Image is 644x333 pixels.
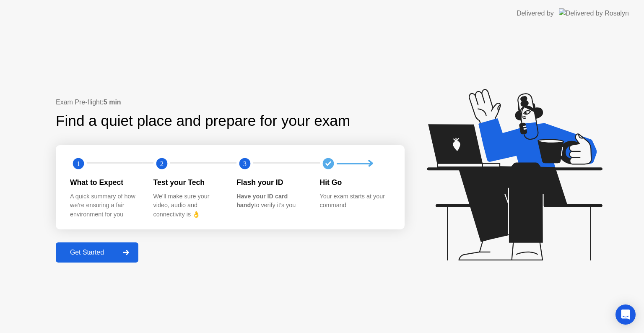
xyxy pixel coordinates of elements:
text: 1 [77,160,80,168]
text: 3 [243,160,247,168]
div: What to Expect [70,177,140,188]
div: Delivered by [517,8,554,18]
div: Test your Tech [153,177,223,188]
div: to verify it’s you [236,192,306,210]
button: Get Started [56,242,138,263]
div: Your exam starts at your command [320,192,390,210]
div: Open Intercom Messenger [615,304,636,325]
div: Flash your ID [236,177,306,188]
img: Delivered by Rosalyn [559,8,629,18]
b: Have your ID card handy [236,193,288,209]
div: Find a quiet place and prepare for your exam [56,110,351,132]
b: 5 min [104,99,121,106]
div: Exam Pre-flight: [56,97,405,107]
div: A quick summary of how we’re ensuring a fair environment for you [70,192,140,219]
text: 2 [160,160,163,168]
div: Hit Go [320,177,390,188]
div: We’ll make sure your video, audio and connectivity is 👌 [153,192,223,219]
div: Get Started [58,249,116,256]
